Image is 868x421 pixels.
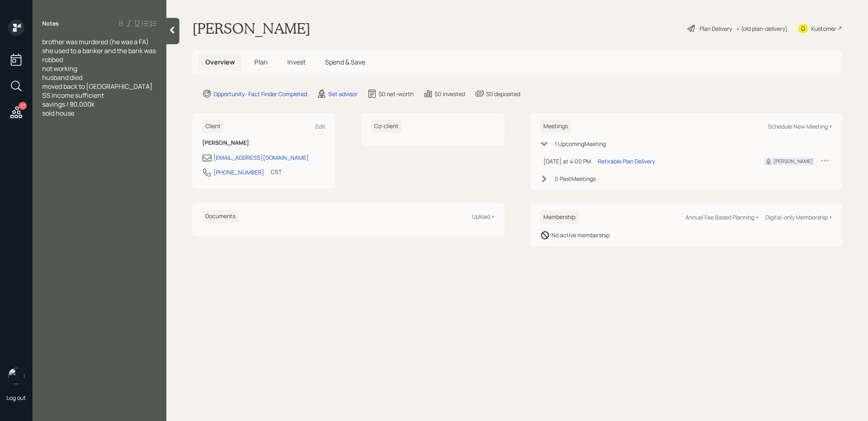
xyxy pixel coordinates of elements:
span: brother was murdered (he was a FA) [42,37,149,46]
div: Plan Delivery [700,24,732,33]
span: Overview [205,58,235,67]
div: Opportunity · Fact Finder Completed [213,90,307,98]
span: Plan [254,58,268,67]
div: Annual Fee Based Planning + [685,213,759,221]
div: CST [271,168,282,176]
div: 1 Upcoming Meeting [555,140,606,148]
h6: Client [202,120,224,133]
div: 0 Past Meeting s [555,174,596,183]
h6: Meetings [540,120,571,133]
span: Invest [287,58,306,67]
h6: [PERSON_NAME] [202,140,325,146]
div: • (old plan-delivery) [736,24,788,33]
img: treva-nostdahl-headshot.png [8,368,24,384]
span: SS income sufficient savings / 80,000k [42,91,104,109]
div: Upload + [472,213,495,220]
div: [PHONE_NUMBER] [213,168,264,176]
div: Schedule New Meeting + [768,122,832,130]
label: Notes [42,19,59,28]
span: sold house [42,109,74,118]
h6: Membership [540,210,579,224]
div: Log out [6,394,26,402]
div: 27 [19,102,27,110]
span: not working husband died [42,64,82,82]
div: Digital-only Membership + [765,213,832,221]
h1: [PERSON_NAME] [192,19,310,37]
div: $0 net-worth [379,90,414,98]
span: she used to a banker and the bank was robbed [42,46,157,64]
div: Set advisor [328,90,358,98]
span: Spend & Save [325,58,365,67]
div: Retirable Plan Delivery [598,157,655,165]
div: [PERSON_NAME] [773,158,813,165]
div: $0 invested [435,90,465,98]
div: Kustomer [811,24,836,33]
h6: Co-client [371,120,402,133]
div: Edit [315,122,325,130]
div: [EMAIL_ADDRESS][DOMAIN_NAME] [213,153,309,162]
h6: Documents [202,210,239,223]
div: [DATE] at 4:00 PM [543,157,591,165]
div: No active membership [551,231,610,239]
span: moved back to [GEOGRAPHIC_DATA] [42,82,153,91]
div: $0 deposited [486,90,520,98]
